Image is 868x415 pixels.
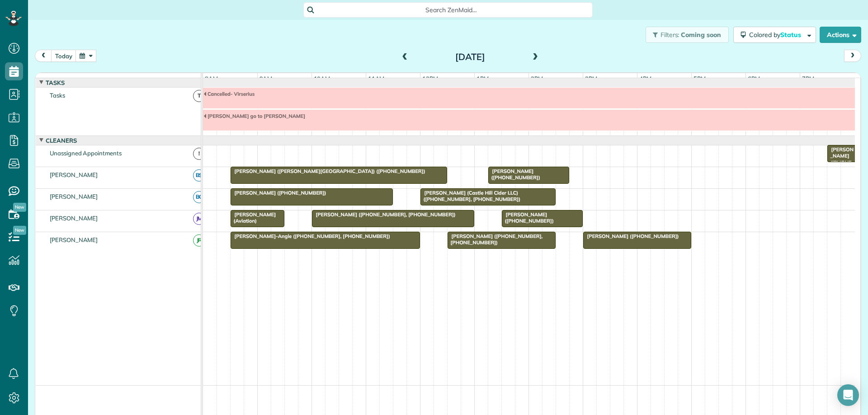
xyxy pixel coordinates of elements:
[366,75,387,82] span: 11am
[746,75,762,82] span: 6pm
[48,193,100,200] span: [PERSON_NAME]
[414,52,527,62] h2: [DATE]
[230,211,276,224] span: [PERSON_NAME] (Aviation)
[193,213,205,225] span: JM
[230,168,426,174] span: [PERSON_NAME] ([PERSON_NAME][GEOGRAPHIC_DATA]) ([PHONE_NUMBER])
[13,203,26,212] span: New
[51,50,76,62] button: today
[844,50,861,62] button: next
[749,31,804,39] span: Colored by
[44,137,79,144] span: Cleaners
[35,50,52,62] button: prev
[800,75,816,82] span: 7pm
[637,75,653,82] span: 4pm
[583,233,679,239] span: [PERSON_NAME] ([PHONE_NUMBER])
[311,211,456,218] span: [PERSON_NAME] ([PHONE_NUMBER], [PHONE_NUMBER])
[193,169,205,182] span: BS
[48,214,100,222] span: [PERSON_NAME]
[230,190,327,196] span: [PERSON_NAME] ([PHONE_NUMBER])
[660,31,679,39] span: Filters:
[203,113,306,119] span: [PERSON_NAME] go to [PERSON_NAME]
[733,27,816,43] button: Colored byStatus
[13,226,26,235] span: New
[193,191,205,203] span: BC
[193,234,205,247] span: JR
[501,211,554,224] span: [PERSON_NAME] ([PHONE_NUMBER])
[420,190,521,202] span: [PERSON_NAME] (Castle Hill Cider LLC) ([PHONE_NUMBER], [PHONE_NUMBER])
[48,92,67,99] span: Tasks
[780,31,802,39] span: Status
[312,75,332,82] span: 10am
[203,75,220,82] span: 8am
[44,79,66,86] span: Tasks
[827,146,854,178] span: [PERSON_NAME] ([PHONE_NUMBER])
[681,31,722,39] span: Coming soon
[230,233,391,239] span: [PERSON_NAME]-Angle ([PHONE_NUMBER], [PHONE_NUMBER])
[203,91,255,97] span: Cancelled- Virserius
[48,171,100,178] span: [PERSON_NAME]
[447,233,543,246] span: [PERSON_NAME] ([PHONE_NUMBER], [PHONE_NUMBER])
[692,75,708,82] span: 5pm
[420,75,440,82] span: 12pm
[475,75,491,82] span: 1pm
[583,75,599,82] span: 3pm
[258,75,274,82] span: 9am
[529,75,545,82] span: 2pm
[837,384,859,406] div: Open Intercom Messenger
[820,27,861,43] button: Actions
[193,90,205,102] span: T
[193,148,205,160] span: !
[48,149,123,157] span: Unassigned Appointments
[48,236,100,243] span: [PERSON_NAME]
[488,168,541,181] span: [PERSON_NAME] ([PHONE_NUMBER])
